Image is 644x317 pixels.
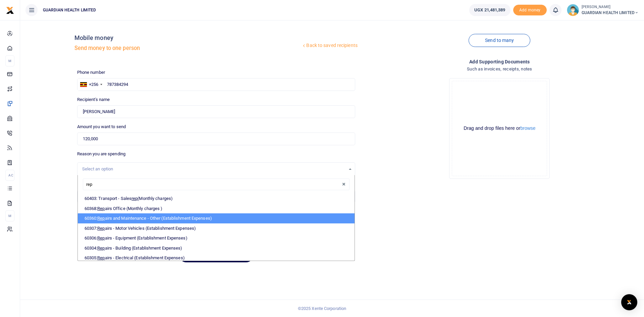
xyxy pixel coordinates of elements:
[97,226,105,231] span: Rep
[77,96,110,103] label: Recipient's name
[78,243,355,253] li: 60304: airs - Building (Establishment Expenses)
[513,7,547,12] a: Add money
[78,223,355,233] li: 60307: airs - Motor Vehicles (Establishment Expenses)
[78,253,355,263] li: 60305: airs - Electrical (Establishment Expenses)
[469,34,530,47] a: Send to many
[77,190,355,203] input: Enter extra information
[97,216,105,221] span: Rep
[78,233,355,243] li: 60306: airs - Equipment (Establishment Expenses)
[449,78,550,179] div: File Uploader
[77,78,104,91] div: Uganda: +256
[474,7,505,13] span: UGX 21,481,389
[361,65,639,73] h4: Such as invoices, receipts, notes
[78,204,355,214] li: 60368: airs Office (Monthly charges )
[469,4,510,16] a: UGX 21,481,389
[82,166,345,172] div: Select an option
[97,206,105,211] span: Rep
[74,45,302,52] h5: Send money to one person
[5,210,14,221] li: M
[6,7,14,12] a: logo-small logo-large logo-large
[5,55,14,66] li: M
[6,6,14,14] img: logo-small
[5,170,14,181] li: Ac
[97,255,105,260] span: Rep
[77,133,355,145] input: UGX
[467,4,513,16] li: Wallet ballance
[582,10,639,16] span: GUARDIAN HEALTH LIMITED
[131,196,138,201] span: rep
[452,125,547,131] div: Drag and drop files here or
[74,34,302,42] h4: Mobile money
[97,235,105,241] span: Rep
[513,5,547,16] span: Add money
[77,78,355,91] input: Enter phone number
[89,81,98,88] div: +256
[621,294,637,310] div: Open Intercom Messenger
[77,105,355,118] input: Loading name...
[567,4,639,16] a: profile-user [PERSON_NAME] GUARDIAN HEALTH LIMITED
[77,69,105,76] label: Phone number
[520,126,535,130] button: browse
[301,40,358,52] a: Back to saved recipients
[78,213,355,223] li: 60360: airs and Maintenance - Other (Establishment Expenses)
[77,151,125,157] label: Reason you are spending
[77,123,126,130] label: Amount you want to send
[361,58,639,65] h4: Add supporting Documents
[97,246,105,251] span: Rep
[582,4,639,10] small: [PERSON_NAME]
[40,7,99,13] span: GUARDIAN HEALTH LIMITED
[77,181,182,188] label: Memo for this transaction (Your recipient will see this)
[78,194,355,204] li: 60403: Transport - Sales (Monthly charges)
[513,5,547,16] li: Toup your wallet
[567,4,579,16] img: profile-user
